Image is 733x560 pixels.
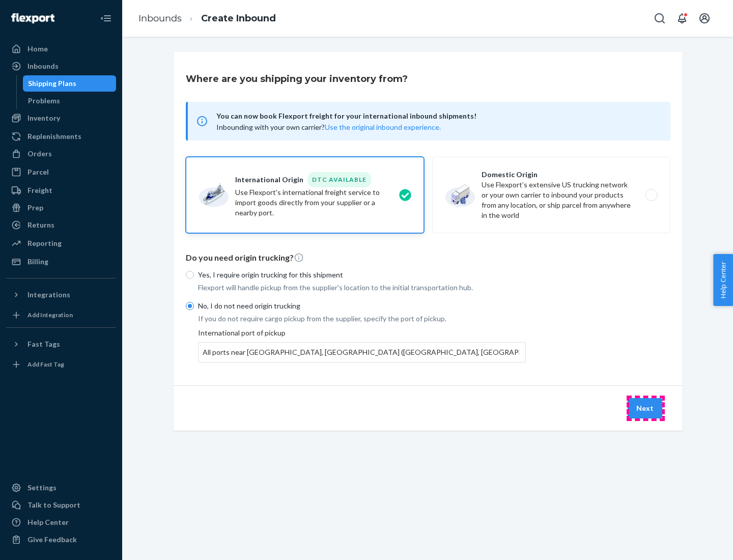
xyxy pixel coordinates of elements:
[27,339,60,349] div: Fast Tags
[27,220,54,230] div: Returns
[186,271,194,279] input: Yes, I require origin trucking for this shipment
[6,182,116,199] a: Freight
[27,360,64,369] div: Add Fast Tag
[6,128,116,145] a: Replenishments
[27,131,81,142] div: Replenishments
[694,8,715,29] button: Open account menu
[6,200,116,216] a: Prep
[27,483,57,493] div: Settings
[6,497,116,513] a: Talk to Support
[27,167,49,177] div: Parcel
[216,110,658,122] span: You can now book Flexport freight for your international inbound shipments!
[27,185,52,195] div: Freight
[27,290,70,300] div: Integrations
[27,517,69,527] div: Help Center
[27,535,77,545] div: Give Feedback
[6,235,116,251] a: Reporting
[28,96,60,106] div: Problems
[6,356,116,373] a: Add Fast Tag
[23,93,117,109] a: Problems
[6,307,116,323] a: Add Integration
[23,75,117,92] a: Shipping Plans
[6,254,116,270] a: Billing
[27,61,59,71] div: Inbounds
[27,257,48,267] div: Billing
[6,287,116,303] button: Integrations
[6,336,116,352] button: Fast Tags
[6,110,116,126] a: Inventory
[201,13,276,24] a: Create Inbound
[27,44,48,54] div: Home
[6,41,116,57] a: Home
[216,123,441,131] span: Inbounding with your own carrier?
[325,122,441,132] button: Use the original inbound experience.
[6,531,116,548] button: Give Feedback
[650,8,670,29] button: Open Search Box
[27,311,73,319] div: Add Integration
[672,8,692,29] button: Open notifications
[96,8,116,29] button: Close Navigation
[198,314,526,324] p: If you do not require cargo pickup from the supplier, specify the port of pickup.
[27,149,52,159] div: Orders
[138,13,182,24] a: Inbounds
[6,146,116,162] a: Orders
[27,500,80,510] div: Talk to Support
[186,72,408,86] h3: Where are you shipping your inventory from?
[27,113,60,123] div: Inventory
[27,203,43,213] div: Prep
[186,252,670,264] p: Do you need origin trucking?
[713,254,733,306] button: Help Center
[27,238,62,248] div: Reporting
[186,302,194,310] input: No, I do not need origin trucking
[198,328,526,362] div: International port of pickup
[6,514,116,530] a: Help Center
[130,4,284,34] ol: breadcrumbs
[6,217,116,233] a: Returns
[6,480,116,496] a: Settings
[6,164,116,180] a: Parcel
[198,270,526,280] p: Yes, I require origin trucking for this shipment
[628,398,662,418] button: Next
[198,301,526,311] p: No, I do not need origin trucking
[6,58,116,74] a: Inbounds
[198,283,526,293] p: Flexport will handle pickup from the supplier's location to the initial transportation hub.
[11,13,54,23] img: Flexport logo
[28,78,76,89] div: Shipping Plans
